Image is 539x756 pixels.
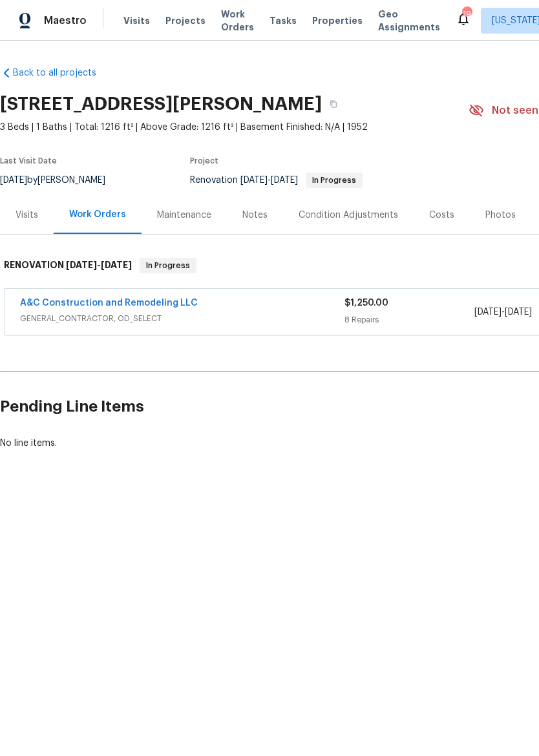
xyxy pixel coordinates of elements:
[16,209,38,222] div: Visits
[269,16,297,25] span: Tasks
[429,209,454,222] div: Costs
[344,313,474,326] div: 8 Repairs
[20,299,198,308] a: A&C Construction and Remodeling LLC
[344,299,388,308] span: $1,250.00
[240,176,268,185] span: [DATE]
[4,258,132,273] h6: RENOVATION
[157,209,211,222] div: Maintenance
[474,308,502,317] span: [DATE]
[505,308,532,317] span: [DATE]
[474,306,532,319] span: -
[66,260,97,269] span: [DATE]
[190,176,363,185] span: Renovation
[20,312,344,325] span: GENERAL_CONTRACTOR, OD_SELECT
[322,92,345,116] button: Copy Address
[101,260,132,269] span: [DATE]
[462,8,471,21] div: 19
[123,14,150,27] span: Visits
[44,14,87,27] span: Maestro
[312,14,363,27] span: Properties
[165,14,206,27] span: Projects
[307,176,361,184] span: In Progress
[378,8,440,34] span: Geo Assignments
[221,8,254,34] span: Work Orders
[299,209,398,222] div: Condition Adjustments
[240,176,298,185] span: -
[271,176,298,185] span: [DATE]
[242,209,268,222] div: Notes
[485,209,516,222] div: Photos
[66,260,132,269] span: -
[190,157,218,165] span: Project
[141,259,195,272] span: In Progress
[69,208,126,221] div: Work Orders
